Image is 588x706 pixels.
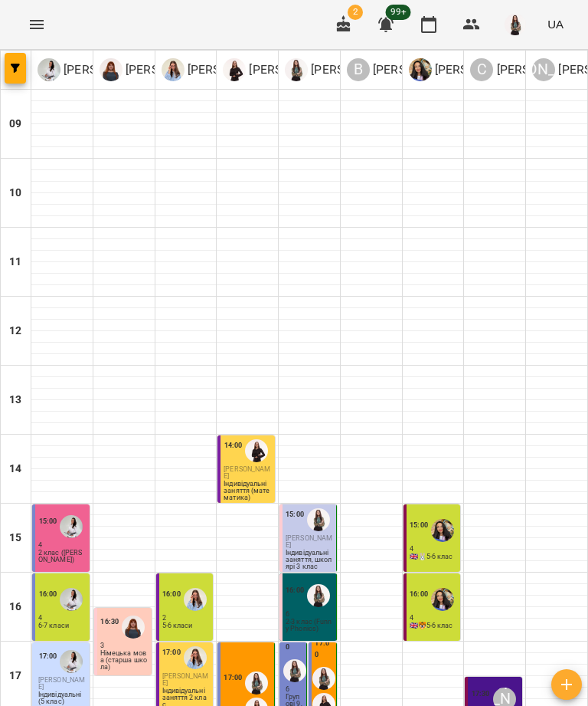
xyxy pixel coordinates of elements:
p: [PERSON_NAME] [185,61,280,79]
a: М [PERSON_NAME] [100,58,218,81]
label: 17:00 [315,638,332,659]
h6: 13 [9,392,21,409]
p: [PERSON_NAME] [122,61,218,79]
label: 14:00 [224,440,243,451]
p: [PERSON_NAME] [308,61,403,79]
h6: 17 [9,668,21,685]
p: Німецька мова (старша школа) [100,650,149,671]
label: 16:00 [162,589,181,599]
div: С [470,58,493,81]
label: 17:30 [472,688,490,699]
img: О [285,58,308,81]
img: Анастасія Сікунда [184,646,207,669]
img: Анастасія Сікунда [184,588,207,611]
p: [PERSON_NAME] [432,61,528,79]
div: Омельченко Маргарита [285,58,403,81]
img: Ольга Березій [60,515,83,538]
button: Створити урок [551,669,582,700]
button: Menu [18,6,55,43]
div: Михайлова Тетяна [100,58,218,81]
p: [PERSON_NAME] [246,61,341,79]
p: 2 [162,615,211,622]
span: UA [547,16,563,32]
label: 17:00 [39,651,57,662]
label: 15:00 [39,516,57,527]
img: Омельченко Маргарита [245,672,268,695]
div: [PERSON_NAME] [532,58,555,81]
p: 3 [100,642,149,649]
div: Васильєва Ірина Дмитрівна [347,58,465,81]
div: Ольга Березій [38,58,156,81]
p: [PERSON_NAME] [60,61,156,79]
p: Індивідуальні заняття (математика) [224,481,272,501]
h6: 15 [9,530,21,547]
img: Омельченко Маргарита [283,659,306,682]
img: Ольга Березій [60,650,83,673]
label: 16:30 [100,616,119,627]
div: Катерина Постернак [223,58,341,81]
span: 2 [348,5,363,20]
span: 99+ [386,5,411,20]
img: М [100,58,122,81]
p: 2-3 клас (Funny Phonics) [286,619,333,632]
p: 6 [286,611,333,618]
a: А [PERSON_NAME] [162,58,280,81]
p: 4 [410,615,458,622]
label: 17:00 [162,647,181,658]
img: Омельченко Маргарита [312,667,335,690]
label: 16:00 [410,589,428,599]
label: 16:00 [286,585,304,596]
img: О [409,58,432,81]
img: Михайлова Тетяна [122,616,145,639]
img: Омельченко Маргарита [307,584,330,607]
p: [PERSON_NAME] [370,61,465,79]
label: 17:00 [224,672,242,683]
p: 6 [286,686,303,693]
h6: 11 [9,254,21,271]
img: Олена Камінська [431,588,454,611]
h6: 16 [9,599,21,616]
div: Анастасія Сікунда [162,58,280,81]
p: 4 [38,542,87,549]
img: Олена Камінська [431,519,454,542]
button: UA [541,10,570,38]
a: В [PERSON_NAME] [347,58,465,81]
div: В [347,58,370,81]
a: О [PERSON_NAME] [38,58,156,81]
div: Олена Камінська [409,58,528,81]
p: Індивідуальні заняття, школярі 3 клас [286,550,333,570]
p: 2 клас ([PERSON_NAME]) [38,550,87,563]
img: К [223,58,246,81]
img: Ольга Березій [60,588,83,611]
h6: 10 [9,185,21,202]
p: 4 [410,546,458,553]
h6: 09 [9,116,21,133]
a: О [PERSON_NAME] [409,58,528,81]
p: 5-6 класи [162,622,193,629]
label: 16:00 [39,589,57,599]
a: О [PERSON_NAME] [285,58,403,81]
img: Катерина Постернак [245,439,268,462]
label: 15:00 [410,520,428,530]
p: Індивідуальні (5 клас) [38,691,87,705]
img: Омельченко Маргарита [307,508,330,531]
p: 🇬🇧🐰5-6 клас [410,553,453,560]
a: К [PERSON_NAME] [223,58,341,81]
span: [PERSON_NAME] [224,465,270,480]
p: 6-7 класи [38,622,69,629]
p: 4 [38,615,87,622]
img: А [162,58,185,81]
